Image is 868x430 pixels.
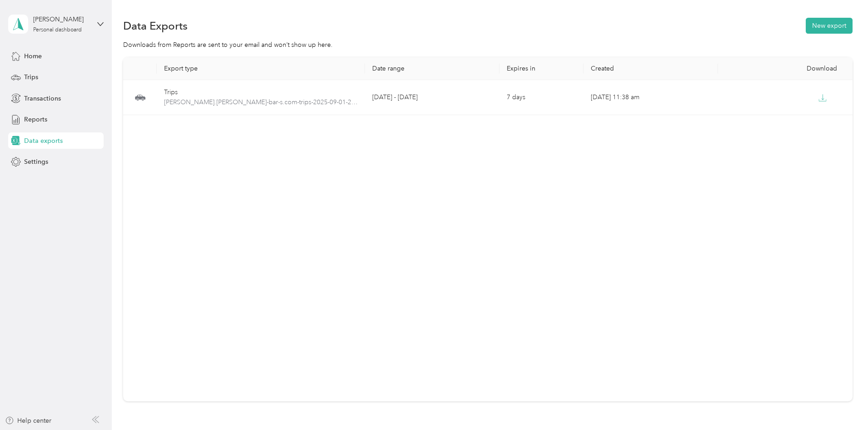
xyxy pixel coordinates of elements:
span: Settings [24,157,48,167]
td: [DATE] 11:38 am [584,80,718,115]
span: Transactions [24,94,61,103]
div: [PERSON_NAME] [33,15,90,24]
span: Data exports [24,136,63,146]
h1: Data Exports [123,21,188,30]
button: Help center [5,416,51,425]
th: Date range [365,57,499,80]
div: Personal dashboard [33,27,82,33]
td: 7 days [499,80,584,115]
div: Downloads from Reports are sent to your email and won’t show up here. [123,40,853,50]
span: maria.hernandez-bar-s.com-trips-2025-09-01-2025-09-08.pdf [164,97,358,107]
span: Reports [24,115,47,124]
span: Home [24,51,42,61]
th: Created [584,57,718,80]
iframe: Everlance-gr Chat Button Frame [817,379,868,430]
th: Expires in [499,57,584,80]
span: Trips [24,72,38,82]
div: Trips [164,87,358,97]
div: Download [725,65,845,72]
th: Export type [157,57,365,80]
td: [DATE] - [DATE] [365,80,499,115]
button: New export [806,18,853,34]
